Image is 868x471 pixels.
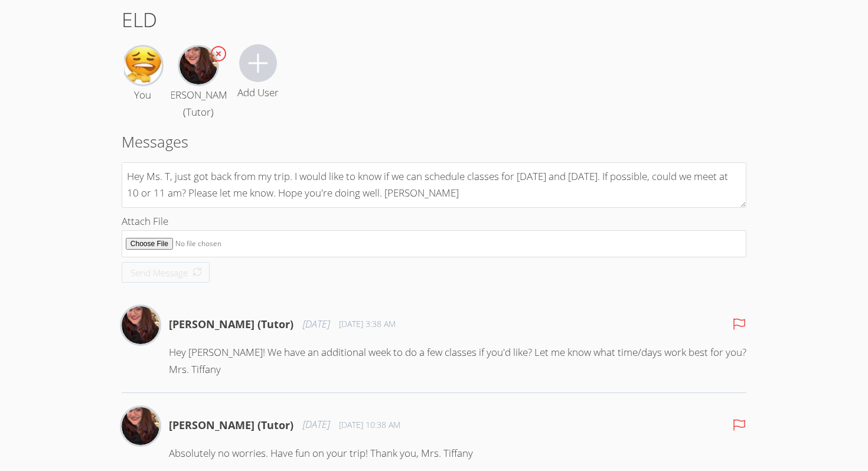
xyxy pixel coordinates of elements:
h2: Messages [122,130,746,153]
img: Tiffany Le [122,407,159,445]
div: Add User [237,84,279,102]
input: Attach File [122,230,746,258]
h4: [PERSON_NAME] (Tutor) [169,316,293,332]
textarea: Hey Ms. T, just got back from my trip. I would like to know if we can schedule classes for [DATE]... [122,162,746,208]
h4: [PERSON_NAME] (Tutor) [169,417,293,433]
span: Send Message [130,267,188,279]
span: [DATE] [303,416,329,433]
h1: ELD [122,5,746,35]
img: Jason Aguinada [124,47,162,84]
span: [DATE] [303,316,329,333]
span: [DATE] 10:38 AM [339,419,400,431]
img: Tiffany Le [122,306,159,344]
span: Attach File [122,214,168,228]
p: Absolutely no worries. Have fun on your trip! Thank you, Mrs. Tiffany [169,445,746,462]
button: Send Message [122,262,210,283]
img: Tiffany Le [180,47,217,84]
div: You [134,87,151,104]
div: [PERSON_NAME] (Tutor) [161,87,236,121]
span: [DATE] 3:38 AM [339,318,396,330]
p: Hey [PERSON_NAME]! We have an additional week to do a few classes if you'd like? Let me know what... [169,344,746,378]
